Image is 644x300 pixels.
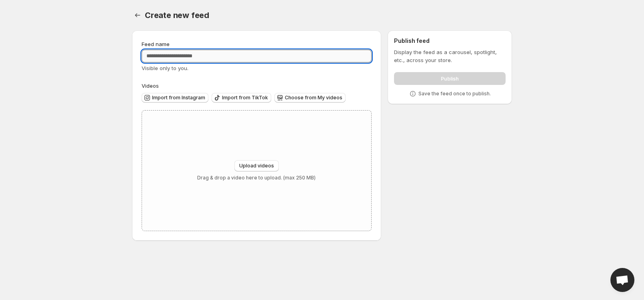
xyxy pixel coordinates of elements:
[418,91,491,97] p: Save the feed once to publish.
[132,10,143,21] button: Settings
[274,93,346,103] button: Choose from My videos
[142,41,170,47] span: Feed name
[239,163,274,169] span: Upload videos
[212,93,271,103] button: Import from TikTok
[152,95,205,101] span: Import from Instagram
[610,268,634,292] div: Open chat
[145,10,209,20] span: Create new feed
[234,160,279,171] button: Upload videos
[222,95,268,101] span: Import from TikTok
[142,65,188,71] span: Visible only to you.
[285,95,342,101] span: Choose from My videos
[394,48,506,64] p: Display the feed as a carousel, spotlight, etc., across your store.
[394,37,506,45] h2: Publish feed
[142,83,159,89] span: Videos
[197,175,316,181] p: Drag & drop a video here to upload. (max 250 MB)
[142,93,208,103] button: Import from Instagram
